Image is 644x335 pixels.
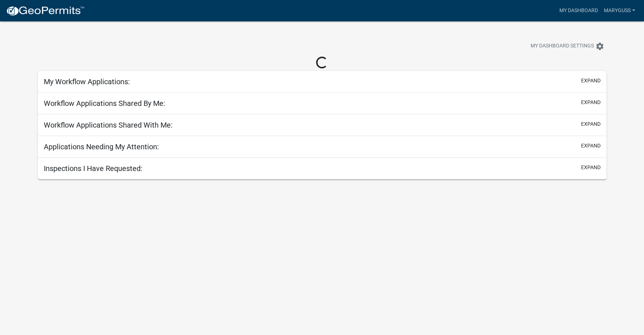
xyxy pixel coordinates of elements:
button: expand [581,142,601,150]
h5: My Workflow Applications: [44,77,130,86]
button: expand [581,120,601,128]
h5: Workflow Applications Shared With Me: [44,121,173,129]
h5: Inspections I Have Requested: [44,164,142,173]
span: My Dashboard Settings [531,42,594,51]
button: expand [581,77,601,85]
a: My Dashboard [556,4,601,18]
h5: Applications Needing My Attention: [44,142,159,151]
i: settings [595,42,604,51]
button: My Dashboard Settingssettings [525,39,610,53]
a: MaryGuss [601,4,638,18]
button: expand [581,99,601,106]
button: expand [581,164,601,171]
h5: Workflow Applications Shared By Me: [44,99,165,108]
